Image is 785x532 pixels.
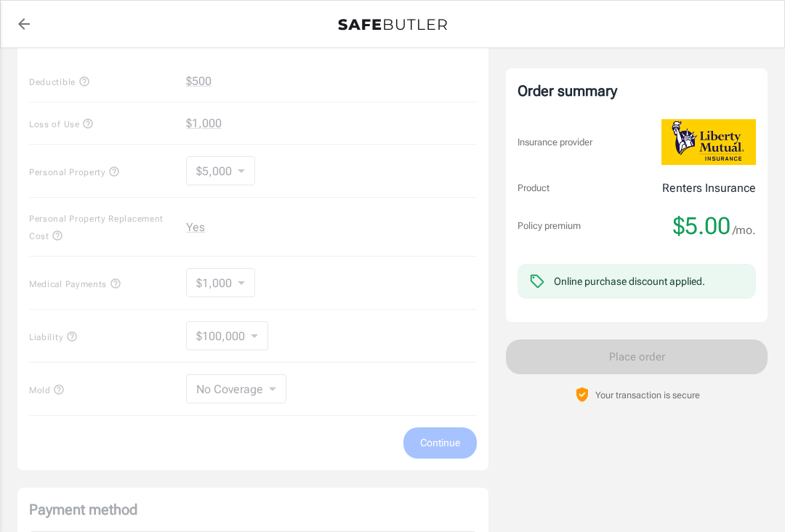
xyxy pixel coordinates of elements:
[595,388,700,402] p: Your transaction is secure
[733,220,756,241] span: /mo.
[518,135,592,150] p: Insurance provider
[518,181,549,196] p: Product
[338,19,447,31] img: Back to quotes
[673,211,730,241] span: $5.00
[661,119,756,165] img: Liberty Mutual
[518,219,581,233] p: Policy premium
[9,9,39,39] a: back to quotes
[662,180,756,197] p: Renters Insurance
[554,274,705,289] div: Online purchase discount applied.
[518,80,756,102] div: Order summary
